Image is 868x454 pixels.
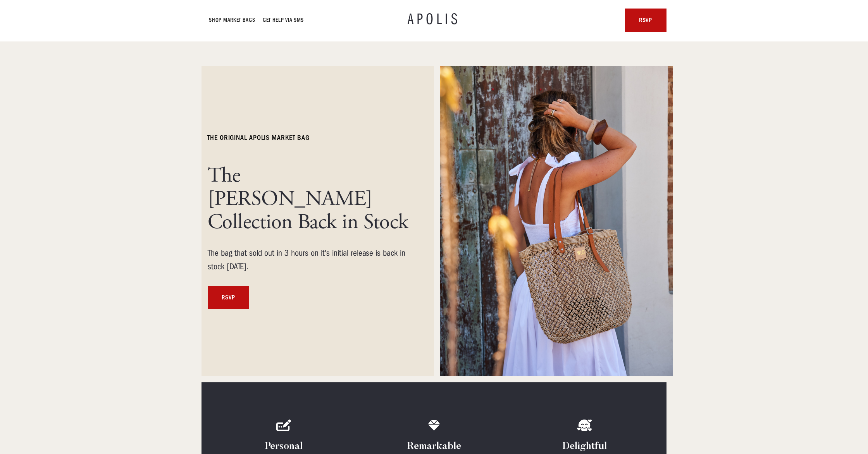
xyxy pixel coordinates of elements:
a: APOLIS [408,12,460,28]
div: The bag that sold out in 3 hours on it's initial release is back in stock [DATE]. [208,246,409,273]
h1: The [PERSON_NAME] Collection Back in Stock [208,164,409,234]
a: RSVP [208,286,249,309]
h6: The ORIGINAL Apolis market bag [208,133,310,143]
a: rsvp [625,9,666,32]
h4: Delightful [562,440,607,453]
h4: Personal [265,440,303,453]
a: Shop Market bags [209,15,255,25]
a: GET HELP VIA SMS [263,15,304,25]
h4: Remarkable [407,440,461,453]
